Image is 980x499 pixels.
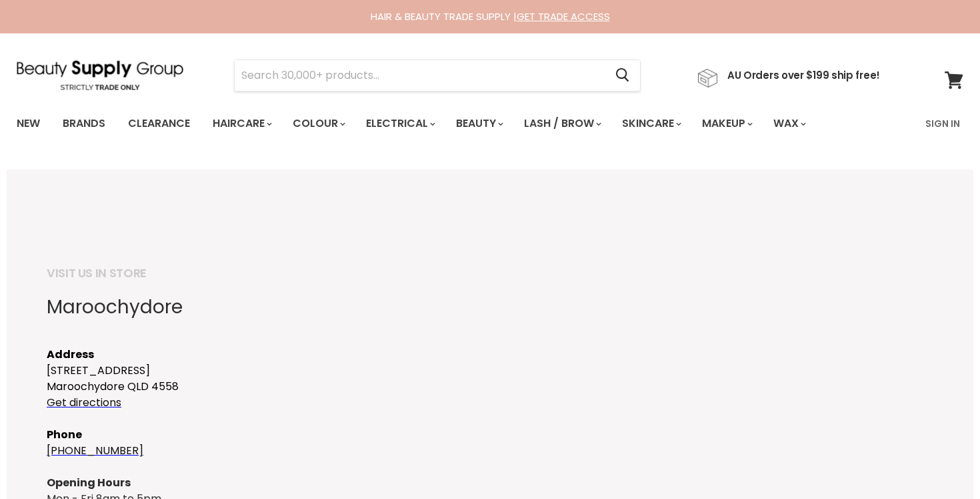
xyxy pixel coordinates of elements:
button: Search [605,60,640,91]
a: Skincare [612,110,689,138]
iframe: Gorgias live chat messenger [913,436,967,486]
ul: Main menu [7,104,867,143]
a: Makeup [692,110,761,138]
a: Clearance [118,110,200,138]
a: Wax [763,110,814,138]
span: Maroochydore [47,294,183,320]
a: Beauty [446,110,511,138]
a: GET TRADE ACCESS [517,9,610,23]
a: [PHONE_NUMBER] [47,443,143,458]
form: Product [234,59,641,92]
a: Get directions [47,395,121,410]
p: [STREET_ADDRESS] [47,363,973,379]
h5: VISIT US IN STORE [47,267,973,281]
strong: Address [47,347,94,362]
a: Haircare [203,110,280,138]
a: Colour [283,110,353,138]
a: New [7,110,50,138]
input: Search [235,60,605,91]
a: Sign In [917,110,968,138]
a: Brands [53,110,115,138]
a: Lash / Brow [514,110,609,138]
strong: Opening Hours [47,475,131,490]
span: Phone [47,427,82,442]
span: Maroochydore QLD 4558 [47,379,179,394]
a: Electrical [356,110,443,138]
